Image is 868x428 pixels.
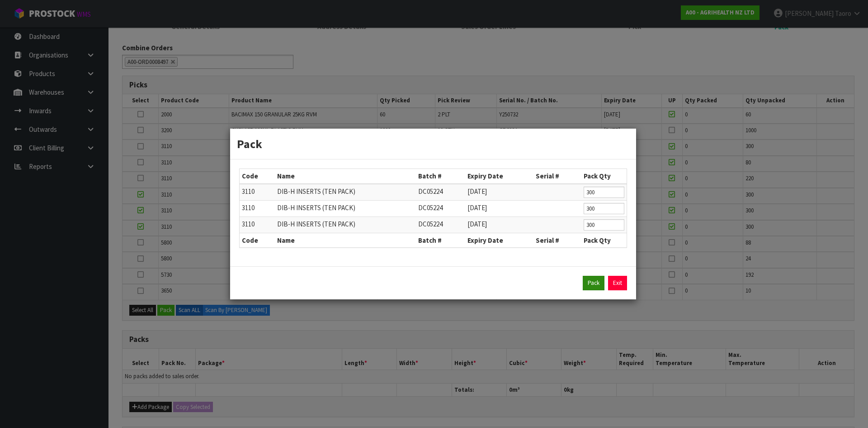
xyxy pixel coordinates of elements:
[277,187,355,196] span: DIB-H INSERTS (TEN PACK)
[467,203,487,212] span: [DATE]
[242,203,255,212] span: 3110
[608,276,627,290] a: Exit
[242,187,255,196] span: 3110
[467,187,487,196] span: [DATE]
[242,220,255,228] span: 3110
[240,169,275,183] th: Code
[533,233,581,247] th: Serial #
[416,233,465,247] th: Batch #
[533,169,581,183] th: Serial #
[237,135,629,152] h3: Pack
[416,169,465,183] th: Batch #
[581,169,627,183] th: Pack Qty
[583,276,604,290] button: Pack
[418,203,443,212] span: DC05224
[240,233,275,247] th: Code
[418,220,443,228] span: DC05224
[275,169,416,183] th: Name
[275,233,416,247] th: Name
[277,203,355,212] span: DIB-H INSERTS (TEN PACK)
[467,220,487,228] span: [DATE]
[465,169,534,183] th: Expiry Date
[277,220,355,228] span: DIB-H INSERTS (TEN PACK)
[581,233,627,247] th: Pack Qty
[465,233,534,247] th: Expiry Date
[418,187,443,196] span: DC05224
